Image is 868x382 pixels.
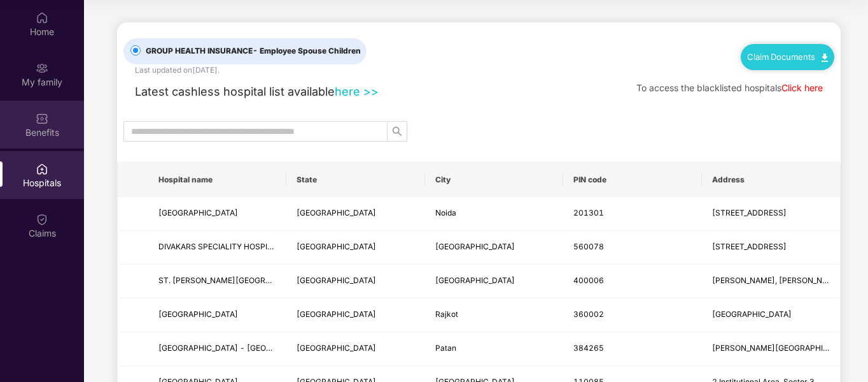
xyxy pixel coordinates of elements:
span: 201301 [573,208,604,217]
span: [STREET_ADDRESS] [712,208,787,217]
td: Noida [425,197,563,231]
span: 384265 [573,343,604,353]
span: Hospital name [158,175,276,185]
span: [GEOGRAPHIC_DATA] [435,242,515,251]
img: svg+xml;base64,PHN2ZyBpZD0iQ2xhaW0iIHhtbG5zPSJodHRwOi8vd3d3LnczLm9yZy8yMDAwL3N2ZyIgd2lkdGg9IjIwIi... [36,213,48,226]
td: Mumbai [425,265,563,298]
td: Uttar Pradesh [286,197,424,231]
td: Rajkot [425,298,563,332]
span: [GEOGRAPHIC_DATA] [158,309,238,319]
a: Claim Documents [747,52,828,62]
td: Bangalore [425,231,563,265]
span: 360002 [573,309,604,319]
button: search [387,121,407,142]
td: Kilachand Center, Station Road [702,332,840,366]
span: [GEOGRAPHIC_DATA] [297,343,376,353]
th: State [286,163,424,197]
span: Patan [435,343,456,353]
span: [GEOGRAPHIC_DATA] [297,242,376,251]
td: Gujarat [286,298,424,332]
span: [GEOGRAPHIC_DATA] [158,208,238,217]
img: svg+xml;base64,PHN2ZyB4bWxucz0iaHR0cDovL3d3dy53My5vcmcvMjAwMC9zdmciIHdpZHRoPSIxMC40IiBoZWlnaHQ9Ij... [822,54,828,62]
span: Latest cashless hospital list available [135,84,335,98]
span: [GEOGRAPHIC_DATA] - [GEOGRAPHIC_DATA] [158,343,326,353]
td: ST. ELIZABETH S HOSPITAL [148,265,286,298]
img: svg+xml;base64,PHN2ZyB3aWR0aD0iMjAiIGhlaWdodD0iMjAiIHZpZXdCb3g9IjAgMCAyMCAyMCIgZmlsbD0ibm9uZSIgeG... [36,62,48,75]
span: Rajkot [435,309,458,319]
th: City [425,163,563,197]
span: [PERSON_NAME], [PERSON_NAME] [712,275,842,285]
td: AGRAWAL HOSPITAL - PATAN [148,332,286,366]
span: [GEOGRAPHIC_DATA] [297,208,376,217]
span: [GEOGRAPHIC_DATA] [297,309,376,319]
img: svg+xml;base64,PHN2ZyBpZD0iSG9zcGl0YWxzIiB4bWxucz0iaHR0cDovL3d3dy53My5vcmcvMjAwMC9zdmciIHdpZHRoPS... [36,163,48,175]
span: - Employee Spouse Children [253,46,361,55]
td: KHUSHEE EYE HOSPITAL LASER CENTER [148,298,286,332]
div: Last updated on [DATE] . [135,64,220,77]
span: [GEOGRAPHIC_DATA] [297,275,376,285]
span: Noida [435,208,456,217]
span: [GEOGRAPHIC_DATA] [712,309,792,319]
span: 560078 [573,242,604,251]
td: Block X-1, Vyapar Marg, L-94, Sector 12 [702,197,840,231]
span: ST. [PERSON_NAME][GEOGRAPHIC_DATA] [158,275,315,285]
th: Address [702,163,840,197]
span: 400006 [573,275,604,285]
td: Maharashtra [286,265,424,298]
th: PIN code [563,163,701,197]
span: search [388,126,407,136]
td: Patan [425,332,563,366]
td: No 220, 9th Cross Road, 2nd Phase, J P Nagar [702,231,840,265]
span: GROUP HEALTH INSURANCE [141,45,366,57]
td: Gujarat [286,332,424,366]
td: J Mehta, Malbar Hill [702,265,840,298]
img: svg+xml;base64,PHN2ZyBpZD0iQmVuZWZpdHMiIHhtbG5zPSJodHRwOi8vd3d3LnczLm9yZy8yMDAwL3N2ZyIgd2lkdGg9Ij... [36,112,48,125]
th: Hospital name [148,163,286,197]
td: DIVAKARS SPECIALITY HOSPITAL [148,231,286,265]
img: svg+xml;base64,PHN2ZyBpZD0iSG9tZSIgeG1sbnM9Imh0dHA6Ly93d3cudzMub3JnLzIwMDAvc3ZnIiB3aWR0aD0iMjAiIG... [36,11,48,24]
a: here >> [335,84,379,98]
span: Address [712,175,830,185]
td: 2nd Floor Shri Ram Complex, Kothariya Road [702,298,840,332]
td: Karnataka [286,231,424,265]
span: DIVAKARS SPECIALITY HOSPITAL [158,242,281,251]
span: [STREET_ADDRESS] [712,242,787,251]
span: To access the blacklisted hospitals [636,82,781,93]
td: METRO HOSPITAL AND HEART INSTITUTE [148,197,286,231]
span: [GEOGRAPHIC_DATA] [435,275,515,285]
a: Click here [781,82,823,93]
